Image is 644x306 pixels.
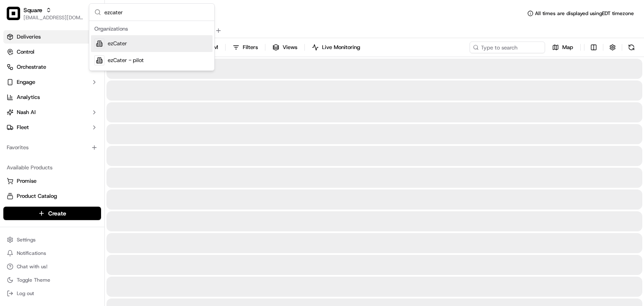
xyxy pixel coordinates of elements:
[3,261,101,272] button: Chat with us!
[3,106,101,119] button: Nash AI
[3,91,101,104] a: Analytics
[17,263,47,270] span: Chat with us!
[17,33,41,41] span: Deliveries
[3,288,101,299] button: Log out
[83,142,101,148] span: Pylon
[17,250,46,257] span: Notifications
[3,121,101,134] button: Fleet
[17,93,40,101] span: Analytics
[89,21,214,70] div: Suggestions
[17,109,36,116] span: Nash AI
[17,277,50,283] span: Toggle Theme
[7,192,98,200] a: Product Catalog
[104,4,209,21] input: Search...
[243,44,258,51] span: Filters
[17,124,29,131] span: Fleet
[7,7,20,20] img: Square
[17,177,36,185] span: Promise
[17,290,34,297] span: Log out
[3,189,101,203] button: Product Catalog
[17,78,35,86] span: Engage
[8,80,23,95] img: 1736555255976-a54dd68f-1ca7-489b-9aae-adbdc363a1c4
[3,141,101,154] div: Favorites
[229,41,262,53] button: Filters
[23,6,42,14] button: Square
[322,44,360,51] span: Live Monitoring
[562,44,573,51] span: Map
[8,8,25,25] img: Nash
[48,209,66,218] span: Create
[108,57,144,64] span: ezCater - pilot
[283,44,297,51] span: Views
[17,48,34,56] span: Control
[71,122,78,129] div: 💻
[23,14,83,21] button: [EMAIL_ADDRESS][DOMAIN_NAME]
[535,10,634,17] span: All times are displayed using EDT timezone
[3,3,87,23] button: SquareSquare[EMAIL_ADDRESS][DOMAIN_NAME]
[269,41,301,53] button: Views
[3,247,101,259] button: Notifications
[626,41,637,53] button: Refresh
[470,41,545,53] input: Type to search
[29,88,106,95] div: We're available if you need us!
[7,177,98,185] a: Promise
[143,83,153,93] button: Start new chat
[3,75,101,89] button: Engage
[17,236,36,243] span: Settings
[3,274,101,286] button: Toggle Theme
[8,122,15,129] div: 📗
[79,122,135,130] span: API Documentation
[17,122,64,130] span: Knowledge Base
[91,23,213,35] div: Organizations
[308,41,364,53] button: Live Monitoring
[3,161,101,174] div: Available Products
[8,34,153,47] p: Welcome 👋
[3,174,101,188] button: Promise
[548,41,577,53] button: Map
[3,45,101,59] button: Control
[22,54,151,63] input: Got a question? Start typing here...
[17,192,57,200] span: Product Catalog
[29,80,138,88] div: Start new chat
[3,207,101,220] button: Create
[3,30,101,44] a: Deliveries
[68,118,138,133] a: 💻API Documentation
[3,60,101,74] button: Orchestrate
[108,40,127,47] span: ezCater
[59,142,101,148] a: Powered byPylon
[17,63,46,71] span: Orchestrate
[5,118,68,133] a: 📗Knowledge Base
[3,234,101,246] button: Settings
